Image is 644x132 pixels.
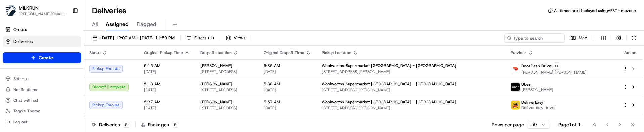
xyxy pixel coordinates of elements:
[264,105,311,111] span: [DATE]
[200,105,253,111] span: [STREET_ADDRESS]
[141,121,179,128] div: Packages
[264,87,311,93] span: [DATE]
[322,63,456,68] span: Woolworths Supermarket [GEOGRAPHIC_DATA] - [GEOGRAPHIC_DATA]
[100,35,175,41] span: [DATE] 12:00 AM - [DATE] 11:59 PM
[3,96,81,105] button: Chat with us!
[13,98,38,103] span: Chat with us!
[92,20,98,28] span: All
[3,52,81,63] button: Create
[511,101,520,109] img: delivereasy_logo.png
[623,50,637,55] div: Action
[144,63,190,68] span: 5:15 AM
[200,63,232,68] span: [PERSON_NAME]
[223,33,248,43] button: Views
[5,5,16,16] img: MILKRUN
[264,81,311,87] span: 5:38 AM
[521,81,531,87] span: Uber
[553,62,560,70] button: +1
[144,69,190,74] span: [DATE]
[322,69,500,74] span: [STREET_ADDRESS][PERSON_NAME]
[172,122,179,128] div: 5
[322,87,500,93] span: [STREET_ADDRESS][PERSON_NAME]
[144,87,190,93] span: [DATE]
[322,81,456,87] span: Woolworths Supermarket [GEOGRAPHIC_DATA] - [GEOGRAPHIC_DATA]
[13,27,27,33] span: Orders
[264,63,311,68] span: 5:35 AM
[521,70,587,75] span: [PERSON_NAME] [PERSON_NAME]
[521,87,553,92] span: [PERSON_NAME]
[521,100,543,105] span: DeliverEasy
[13,39,33,45] span: Deliveries
[144,50,183,55] span: Original Pickup Time
[579,35,587,41] span: Map
[3,3,70,19] button: MILKRUNMILKRUN[PERSON_NAME][EMAIL_ADDRESS][DOMAIN_NAME]
[13,76,29,81] span: Settings
[3,24,81,35] a: Orders
[89,33,178,43] button: [DATE] 12:00 AM - [DATE] 11:59 PM
[13,108,40,114] span: Toggle Theme
[3,74,81,84] button: Settings
[511,82,520,91] img: uber-new-logo.jpeg
[123,122,130,128] div: 5
[322,50,351,55] span: Pickup Location
[19,5,39,11] button: MILKRUN
[200,50,232,55] span: Dropoff Location
[504,33,565,43] input: Type to search
[567,33,590,43] button: Map
[144,99,190,105] span: 5:37 AM
[200,99,232,105] span: [PERSON_NAME]
[183,33,217,43] button: Filters(1)
[200,69,253,74] span: [STREET_ADDRESS]
[554,8,636,13] span: All times are displayed using AEST timezone
[521,105,556,110] span: Delivereasy driver
[3,36,81,47] a: Deliveries
[200,87,253,93] span: [STREET_ADDRESS]
[3,85,81,94] button: Notifications
[39,54,53,61] span: Create
[137,20,156,28] span: Flagged
[264,69,311,74] span: [DATE]
[92,121,130,128] div: Deliveries
[144,105,190,111] span: [DATE]
[200,81,232,87] span: [PERSON_NAME]
[208,35,214,41] span: ( 1 )
[13,119,27,125] span: Log out
[492,121,524,128] p: Rows per page
[322,105,500,111] span: [STREET_ADDRESS][PERSON_NAME]
[234,35,245,41] span: Views
[13,87,37,92] span: Notifications
[322,99,456,105] span: Woolworths Supermarket [GEOGRAPHIC_DATA] - [GEOGRAPHIC_DATA]
[89,50,101,55] span: Status
[558,121,581,128] div: Page 1 of 1
[3,117,81,127] button: Log out
[511,50,526,55] span: Provider
[511,64,520,73] img: doordash_logo_v2.png
[629,33,639,43] button: Refresh
[194,35,214,41] span: Filters
[19,11,67,17] button: [PERSON_NAME][EMAIL_ADDRESS][DOMAIN_NAME]
[521,63,551,69] span: DoorDash Drive
[264,99,311,105] span: 5:57 AM
[144,81,190,87] span: 5:18 AM
[264,50,304,55] span: Original Dropoff Time
[92,5,126,16] h1: Deliveries
[3,106,81,116] button: Toggle Theme
[106,20,129,28] span: Assigned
